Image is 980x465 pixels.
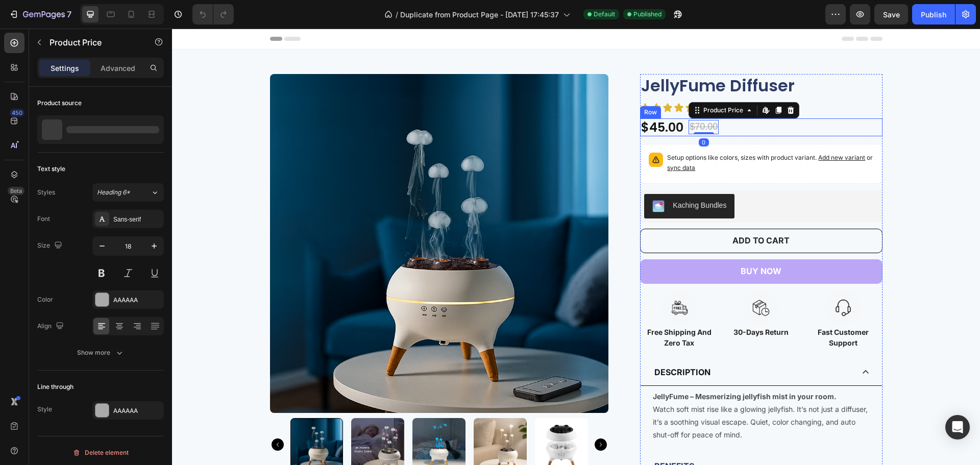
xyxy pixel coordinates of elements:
h1: JellyFume Diffuser [468,45,710,69]
button: BUY NOW [468,231,710,255]
p: Setup options like colors, sizes with product variant. [495,124,701,144]
div: Delete element [72,447,129,459]
div: Beta [8,187,24,195]
p: Watch soft mist rise like a glowing jellyfish. It’s not just a diffuser, it’s a soothing visual e... [481,363,696,411]
div: $45.00 [468,90,512,108]
span: or [495,125,701,143]
div: Show more [77,348,125,358]
strong: BENEFITS [482,432,522,443]
button: Save [874,4,908,25]
div: AAAAAA [113,296,161,305]
div: Product Price [529,77,573,86]
div: Styles [37,188,55,197]
div: ADD TO CART [560,207,618,217]
div: Row [470,79,487,88]
strong: DESCRIPTION [482,338,538,349]
div: Font [37,214,50,224]
div: Size [37,239,64,253]
iframe: Design area [172,29,980,465]
strong: JellyFume – Mesmerizing jellyfish mist in your room. [481,363,665,372]
button: Delete element [37,445,164,461]
div: Color [37,295,53,304]
button: ADD TO CART [468,200,710,225]
span: Heading 6* [97,188,130,197]
button: Heading 6* [92,183,164,202]
span: sync data [495,135,523,143]
span: / [396,9,398,20]
div: Open Intercom Messenger [945,415,970,439]
p: 7 [67,8,71,20]
p: Settings [51,63,79,74]
div: 0 [527,110,537,118]
div: $70.00 [517,91,547,105]
img: Alt Image [571,261,607,297]
span: Save [883,10,900,19]
p: Product Price [50,36,136,48]
div: AAAAAA [113,406,161,415]
button: Show more [37,344,164,362]
div: Product source [37,99,82,108]
img: KachingBundles.png [480,172,493,184]
div: Sans-serif [113,215,161,224]
button: Carousel Next Arrow [423,410,435,422]
img: Alt Image [489,261,525,297]
p: 30-Days Return [551,298,627,309]
button: 7 [4,4,76,25]
div: Undo/Redo [192,4,234,25]
div: 450 [10,109,24,117]
button: Kaching Bundles [472,165,562,190]
div: Align [37,320,66,333]
div: Publish [921,9,946,20]
div: Line through [37,382,73,391]
img: Alt Image [653,261,689,297]
div: Style [37,405,52,414]
div: Text style [37,164,65,174]
div: BUY NOW [569,237,609,248]
span: Published [633,10,661,19]
p: Advanced [101,63,135,74]
button: Publish [912,4,955,25]
span: Default [594,10,615,19]
strong: Free Shipping And Zero Tax [475,299,540,319]
div: Kaching Bundles [501,172,554,182]
span: Add new variant [646,125,693,133]
p: Fast Customer Support [633,298,709,320]
span: Duplicate from Product Page - [DATE] 17:45:37 [400,9,559,20]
